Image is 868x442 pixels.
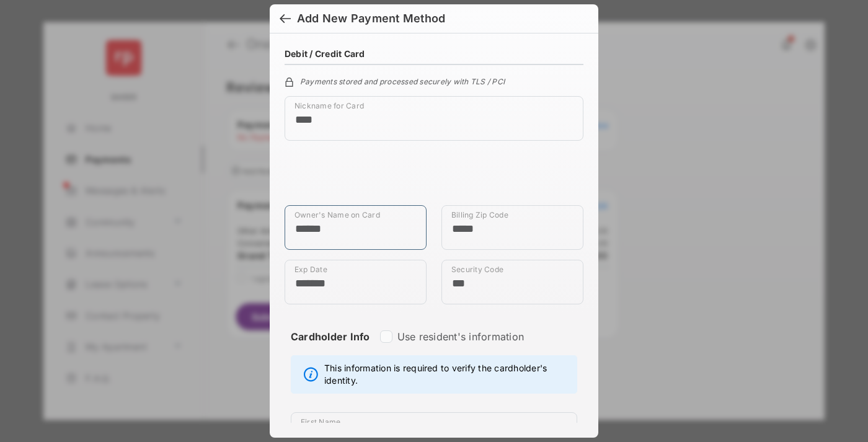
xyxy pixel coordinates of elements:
iframe: Credit card field [285,151,583,205]
div: Payments stored and processed securely with TLS / PCI [285,75,583,86]
label: Use resident's information [397,330,524,343]
span: This information is required to verify the cardholder's identity. [324,362,570,387]
strong: Cardholder Info [291,330,370,365]
div: Add New Payment Method [297,12,445,25]
h4: Debit / Credit Card [285,48,365,59]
